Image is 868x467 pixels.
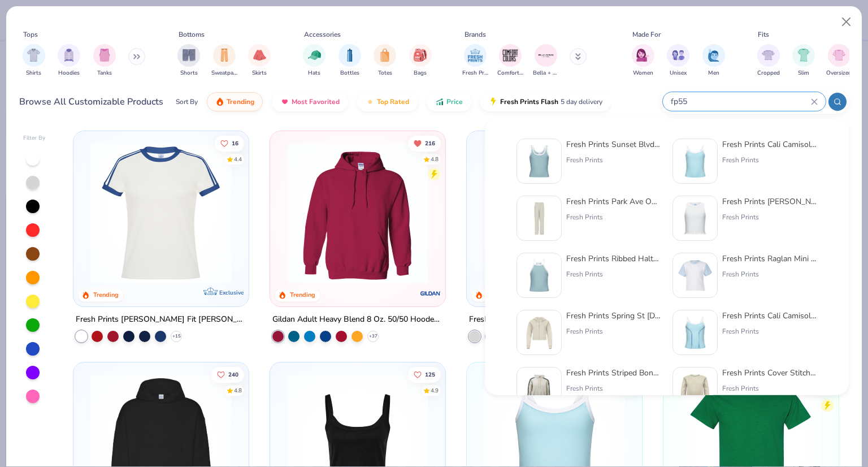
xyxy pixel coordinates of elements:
img: 4d8351c1-03e8-42c5-9cae-0d6556e246c8 [522,372,557,407]
div: filter for Women [632,44,654,77]
button: Close [836,11,857,33]
div: Fresh Prints [566,326,661,336]
img: Fresh Prints Image [467,47,484,64]
span: Tanks [97,69,112,77]
div: Fresh Prints [722,155,817,165]
div: Fresh Prints Cali Camisole Top [722,139,817,150]
div: filter for Shorts [177,44,200,77]
div: Fresh Prints Cali Camisole with [PERSON_NAME] [722,310,817,322]
div: Gildan Adult Heavy Blend 8 Oz. 50/50 Hooded Sweatshirt [272,313,443,327]
button: filter button [374,44,396,77]
img: Unisex Image [672,49,685,62]
div: filter for Tanks [93,44,116,77]
img: 01756b78-01f6-4cc6-8d8a-3c30c1a0c8ac [281,142,434,284]
div: Fresh Prints Ribbed Halter Tank Top [566,253,661,265]
span: Exclusive [219,289,244,296]
button: filter button [533,44,559,77]
div: 4.4 [235,155,242,163]
div: 4.8 [431,155,439,163]
button: filter button [211,44,237,77]
button: filter button [409,44,432,77]
img: most_fav.gif [280,97,289,106]
div: Fresh Prints [566,269,661,279]
button: Unlike [408,135,441,151]
img: Bags Image [414,49,426,62]
button: filter button [702,44,725,77]
button: Trending [207,92,263,111]
img: 805349cc-a073-4baf-ae89-b2761e757b43 [522,144,557,179]
button: filter button [93,44,116,77]
span: Skirts [252,69,267,77]
span: Women [633,69,653,77]
div: Browse All Customizable Products [19,95,163,109]
span: Bella + Canvas [533,69,559,77]
img: a25d9891-da96-49f3-a35e-76288174bf3a [678,144,713,179]
div: Fresh Prints [PERSON_NAME] Fit [PERSON_NAME] Shirt with Stripes [76,313,246,327]
div: Filter By [23,134,46,142]
div: Made For [632,29,661,40]
div: Sort By [176,97,198,107]
img: f5d85501-0dbb-4ee4-b115-c08fa3845d83 [478,142,631,284]
span: Shorts [180,69,198,77]
img: 372c442f-4709-43a0-a3c3-e62400d2224e [678,258,713,293]
div: filter for Hoodies [58,44,80,77]
img: Totes Image [379,49,391,62]
img: Oversized Image [832,49,845,62]
div: Fresh Prints [722,383,817,394]
div: Fresh Prints Park Ave Open Sweatpants [566,196,661,207]
button: filter button [23,44,45,77]
span: Hats [308,69,320,77]
div: filter for Cropped [757,44,780,77]
span: Fresh Prints [462,69,488,77]
div: Fresh Prints Spring St [DEMOGRAPHIC_DATA] Zip Up Hoodie [566,310,661,322]
button: Like [408,366,441,382]
img: TopRated.gif [366,97,375,106]
div: Brands [465,29,486,40]
button: filter button [826,44,852,77]
span: Sweatpants [211,69,237,77]
div: filter for Men [702,44,725,77]
span: Cropped [757,69,780,77]
img: flash.gif [489,97,498,106]
img: 77944df5-e76b-4334-8282-15ad299dbe6a [678,201,713,236]
div: filter for Bella + Canvas [533,44,559,77]
div: Bottoms [179,29,205,40]
div: Fresh Prints [566,155,661,165]
div: filter for Totes [374,44,396,77]
img: 5512714a-e7ad-40d0-8bf9-a53213d30b80 [678,372,713,407]
span: Totes [378,69,392,77]
span: 216 [425,140,435,146]
div: 4.9 [431,386,439,395]
button: filter button [58,44,80,77]
img: f6b7758d-3930-48b0-9017-004cd56ef01c [522,315,557,350]
button: Top Rated [357,92,418,111]
span: 125 [425,371,435,377]
img: Gildan logo [419,282,442,305]
div: filter for Comfort Colors [497,44,523,77]
img: 03ef7116-1b57-4bb4-b313-fcf87a0144ff [522,258,557,293]
div: filter for Skirts [248,44,271,77]
span: 240 [229,371,239,377]
span: Bottles [340,69,359,77]
div: Fresh Prints Striped Bond St Hoodie [566,367,661,379]
div: filter for Bottles [338,44,361,77]
img: Men Image [708,49,720,62]
button: filter button [632,44,654,77]
img: e5540c4d-e74a-4e58-9a52-192fe86bec9f [85,142,237,284]
button: filter button [303,44,325,77]
input: Try "T-Shirt" [670,95,811,108]
div: filter for Oversized [826,44,852,77]
img: c9278497-07b0-4b89-88bf-435e93a5fff2 [678,315,713,350]
button: filter button [462,44,488,77]
span: Comfort Colors [497,69,523,77]
span: 5 day delivery [561,96,602,109]
img: Women Image [636,49,649,62]
button: filter button [338,44,361,77]
div: Fresh Prints Sunset Blvd Ribbed Scoop Tank Top [566,139,661,150]
span: Fresh Prints Flash [500,97,558,106]
img: Bella + Canvas Image [537,47,554,64]
button: filter button [667,44,689,77]
div: filter for Sweatpants [211,44,237,77]
div: 4.8 [235,386,242,395]
img: trending.gif [215,97,224,106]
